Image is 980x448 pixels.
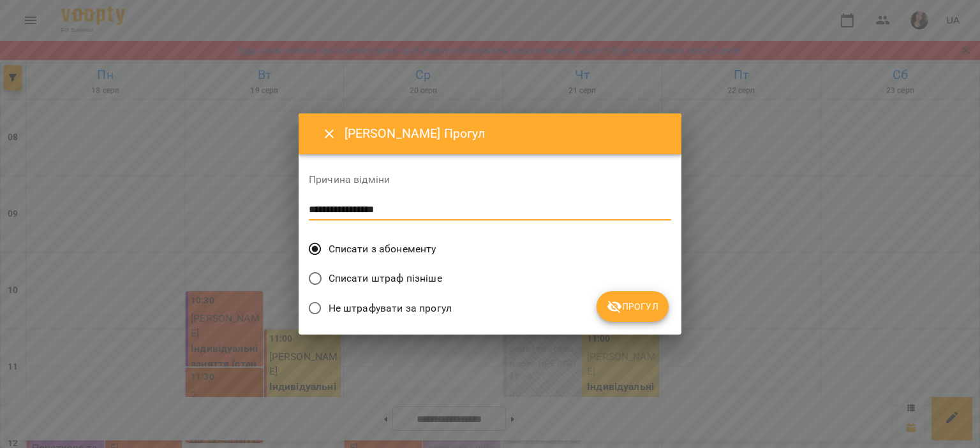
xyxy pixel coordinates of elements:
[345,124,666,143] h6: [PERSON_NAME] Прогул
[329,242,436,257] span: Списати з абонементу
[607,299,658,314] span: Прогул
[329,271,442,286] span: Списати штраф пізніше
[329,301,452,316] span: Не штрафувати за прогул
[309,175,671,185] label: Причина відміни
[597,291,669,322] button: Прогул
[314,119,345,149] button: Close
